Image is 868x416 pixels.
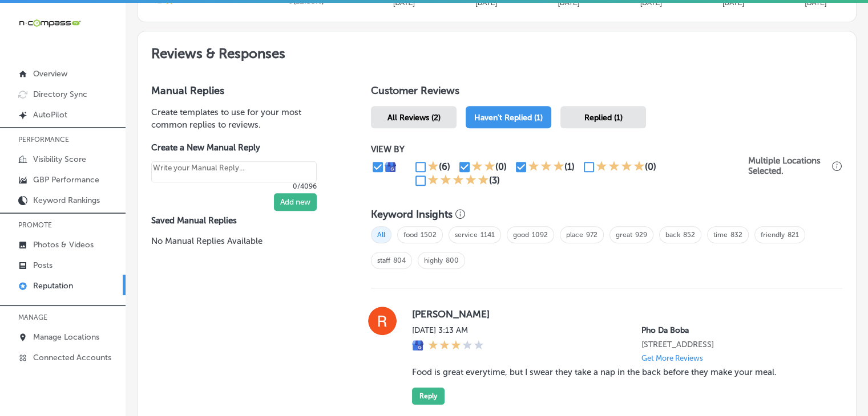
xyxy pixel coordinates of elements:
img: tab_keywords_by_traffic_grey.svg [114,66,123,75]
a: 832 [730,231,742,239]
a: 972 [586,231,597,239]
a: 929 [635,231,647,239]
div: (1) [564,161,575,172]
div: 4 Stars [596,160,645,174]
span: All Reviews (2) [387,113,441,123]
a: service [455,231,478,239]
h1: Customer Reviews [371,84,842,101]
a: staff [377,256,390,264]
span: Haven't Replied (1) [474,113,543,123]
a: highly [424,256,443,264]
div: Keywords by Traffic [126,67,192,75]
div: 2 Stars [471,160,495,174]
p: AutoPilot [33,110,67,120]
a: 1141 [481,231,495,239]
a: 852 [683,231,695,239]
a: 1502 [421,231,437,239]
p: Directory Sync [33,89,87,99]
p: Visibility Score [33,154,86,164]
blockquote: Food is great everytime, but I swear they take a nap in the back before they make your meal. [412,367,824,377]
a: back [665,231,680,239]
a: 821 [788,231,799,239]
p: Multiple Locations Selected. [748,156,829,176]
p: Connected Accounts [33,353,111,362]
p: 100 Pier Park Dr Suite 115 [641,340,824,349]
span: All [371,226,391,243]
button: Add new [274,193,317,211]
div: (0) [645,161,656,172]
a: place [566,231,583,239]
img: logo_orange.svg [18,18,27,27]
div: Domain: [DOMAIN_NAME] [30,30,126,39]
p: Photos & Videos [33,240,94,250]
span: Replied (1) [584,113,623,123]
a: time [713,231,728,239]
img: 660ab0bf-5cc7-4cb8-ba1c-48b5ae0f18e60NCTV_CLogo_TV_Black_-500x88.png [18,18,81,28]
h2: Reviews & Responses [138,31,856,71]
p: 0/4096 [151,182,317,190]
a: 1092 [532,231,548,239]
label: Create a New Manual Reply [151,142,317,153]
p: Overview [33,69,67,79]
p: VIEW BY [371,144,748,154]
div: Domain Overview [43,67,102,75]
div: 1 Star [427,160,439,174]
a: 800 [446,256,459,264]
a: good [513,231,529,239]
p: Manage Locations [33,332,99,342]
a: food [403,231,418,239]
img: tab_domain_overview_orange.svg [31,66,40,75]
div: (6) [439,161,450,172]
p: No Manual Replies Available [151,235,334,247]
p: Get More Reviews [641,354,703,362]
button: Reply [412,388,445,405]
p: Keyword Rankings [33,195,100,205]
div: v 4.0.25 [32,18,56,27]
label: [DATE] 3:13 AM [412,325,484,335]
div: 3 Stars [428,340,484,352]
p: Reputation [33,281,73,291]
div: 5 Stars [427,174,489,187]
textarea: Create your Quick Reply [151,161,317,183]
p: Pho Da Boba [641,325,824,335]
a: friendly [761,231,785,239]
a: great [616,231,632,239]
div: (3) [489,175,500,186]
h3: Keyword Insights [371,208,453,221]
a: 804 [393,256,406,264]
div: (0) [495,161,507,172]
label: Saved Manual Replies [151,215,334,226]
p: Posts [33,260,53,270]
h3: Manual Replies [151,84,334,97]
div: 3 Stars [528,160,564,174]
img: website_grey.svg [18,30,27,39]
label: [PERSON_NAME] [412,308,824,320]
p: Create templates to use for your most common replies to reviews. [151,106,334,131]
p: GBP Performance [33,175,99,185]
